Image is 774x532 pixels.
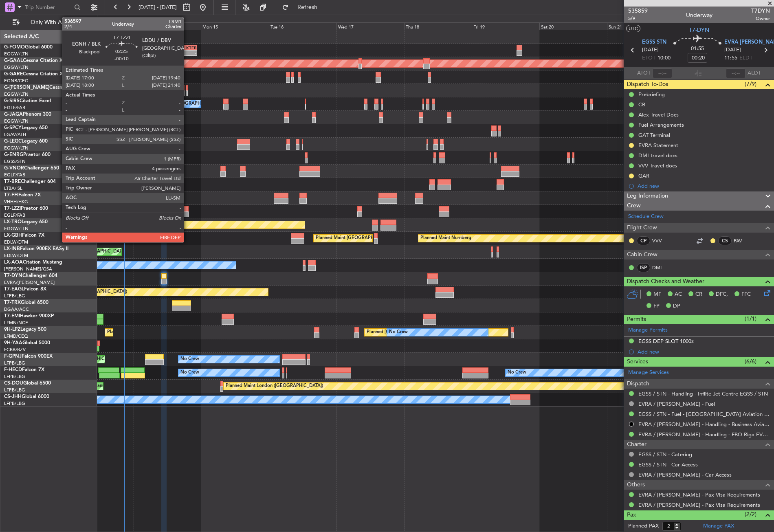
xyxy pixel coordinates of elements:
span: Cabin Crew [627,250,657,259]
span: ATOT [637,69,651,77]
div: Add new [638,182,770,189]
button: UTC [626,25,640,32]
a: LX-TROLegacy 650 [4,220,48,224]
a: CS-DOUGlobal 6500 [4,381,51,386]
span: LX-TRO [4,220,22,224]
a: LFPB/LBG [4,374,25,380]
span: (2/2) [745,510,756,519]
span: G-LEGC [4,139,22,144]
div: EVRA Statement [638,142,678,149]
div: Sun 21 [607,22,675,30]
span: G-GARE [4,72,23,77]
a: T7-LZZIPraetor 600 [4,206,48,211]
span: G-VNOR [4,166,24,171]
div: Sun 14 [133,22,201,30]
a: EGLF/FAB [4,172,25,178]
span: FP [653,302,660,310]
span: [DATE] [724,46,741,54]
a: F-GPNJFalcon 900EX [4,354,53,359]
span: T7DYN [751,7,770,15]
div: GAT Terminal [638,132,670,138]
a: EVRA / [PERSON_NAME] - Car Access [638,471,732,478]
a: LFPB/LBG [4,387,25,393]
span: Leg Information [627,191,668,201]
span: AC [675,290,682,299]
div: DMI travel docs [638,152,677,159]
span: Only With Activity [21,20,86,25]
a: 9H-YAAGlobal 5000 [4,341,50,345]
a: EGLF/FAB [4,212,25,218]
input: Trip Number [25,1,72,13]
a: G-LEGCLegacy 600 [4,139,48,144]
a: EGLF/FAB [4,105,25,111]
span: (1/1) [745,314,756,323]
div: GAR [638,172,649,179]
a: EVRA / [PERSON_NAME] - Handling - Business Aviation Terminal LFBZ / BIQ [638,421,770,428]
span: LX-AOA [4,260,23,265]
span: Dispatch [627,379,649,389]
span: G-SIRS [4,99,20,103]
div: No Crew [180,367,199,379]
a: VVV [652,237,671,244]
span: Others [627,480,645,490]
span: T7-BRE [4,179,21,184]
span: G-SPCY [4,125,22,130]
span: Charter [627,440,646,449]
div: Sat 20 [539,22,607,30]
a: LFPB/LBG [4,360,25,366]
a: LTBA/ISL [4,185,22,191]
span: G-[PERSON_NAME] [4,85,49,90]
span: LX-INB [4,246,20,251]
button: Refresh [278,1,327,14]
span: G-FOMO [4,45,25,50]
div: EGSS DEP SLOT 1000z [638,338,694,345]
a: G-SIRSCitation Excel [4,99,51,103]
a: EGGW/LTN [4,118,29,124]
a: EGGW/LTN [4,145,29,151]
span: G-GAAL [4,58,23,63]
span: CR [695,290,702,299]
span: T7-TRX [4,300,21,305]
span: 5/9 [628,15,648,22]
div: Prebriefing [638,91,665,98]
div: CP [637,236,650,245]
a: LX-INBFalcon 900EX EASy II [4,246,68,251]
span: ELDT [739,54,752,62]
span: T7-EMI [4,314,20,319]
a: EVRA / [PERSON_NAME] - Pax Visa Requirements [638,501,760,508]
span: 535859 [628,7,648,15]
a: LGAV/ATH [4,132,26,138]
div: ISP [637,263,650,272]
label: Planned PAX [628,522,659,530]
span: [DATE] - [DATE] [139,4,177,11]
a: Manage Services [628,369,669,377]
div: No Crew London ([GEOGRAPHIC_DATA]) [135,98,222,110]
a: EGNR/CEG [4,78,29,84]
a: EVRA / [PERSON_NAME] - Pax Visa Requirements [638,491,760,498]
a: CS-JHHGlobal 6000 [4,394,49,399]
div: CB [638,101,645,108]
div: Thu 18 [404,22,472,30]
span: MF [653,290,661,299]
span: Owner [751,15,770,22]
div: - [180,51,196,55]
a: FCBB/BZV [4,347,26,353]
a: EGSS / STN - Handling - Inflite Jet Centre EGSS / STN [638,390,768,397]
span: Crew [627,201,641,211]
span: G-JAGA [4,112,23,117]
div: [DATE] [99,16,112,23]
span: T7-EAGL [4,287,24,292]
div: Planned Maint London ([GEOGRAPHIC_DATA]) [226,380,323,392]
a: EGGW/LTN [4,64,29,70]
a: LFPB/LBG [4,400,25,407]
span: 11:55 [724,54,737,62]
span: Refresh [290,4,325,10]
a: LX-GBHFalcon 7X [4,233,44,238]
span: FFC [741,290,751,299]
a: EGGW/LTN [4,91,29,97]
span: DP [673,302,680,310]
a: PAV [734,237,752,244]
a: G-FOMOGlobal 6000 [4,45,53,50]
a: LX-AOACitation Mustang [4,260,62,265]
div: KTEB [180,45,196,50]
